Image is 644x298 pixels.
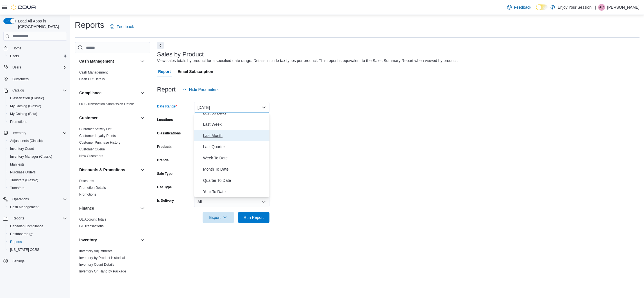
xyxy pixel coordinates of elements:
a: Users [8,53,21,59]
button: Compliance [79,90,138,96]
button: Inventory [79,237,138,243]
button: Users [1,63,69,71]
span: Last Week [203,121,267,128]
button: Inventory [10,130,28,136]
a: Transfers [8,185,26,191]
div: Ashley Cameron [598,4,605,11]
a: Inventory Manager (Classic) [8,153,55,160]
a: Discounts [79,179,94,183]
span: Settings [10,258,67,265]
div: Select listbox [194,113,269,197]
span: OCS Transaction Submission Details [79,102,135,106]
a: Inventory On Hand by Product [79,276,124,280]
span: Classification (Classic) [8,95,67,102]
button: Reports [1,214,69,222]
span: Manifests [8,161,67,168]
button: Catalog [10,87,26,94]
span: Month To Date [203,166,267,173]
button: Inventory [139,237,146,243]
a: Promotions [79,192,96,196]
a: Customer Activity List [79,127,112,131]
button: Export [203,212,234,223]
a: My Catalog (Beta) [8,111,40,117]
span: My Catalog (Classic) [10,104,41,108]
a: Dashboards [8,231,35,237]
span: Transfers [10,186,24,190]
span: Inventory Manager (Classic) [8,153,67,160]
span: Cash Management [10,205,38,209]
span: Purchase Orders [8,169,67,176]
button: Canadian Compliance [6,222,69,230]
a: Inventory On Hand by Package [79,269,126,273]
a: Customers [10,76,31,82]
a: Settings [10,258,27,265]
h3: Finance [79,205,94,211]
span: Home [12,46,21,51]
button: Cash Management [79,58,138,64]
button: Customers [1,75,69,83]
span: New Customers [79,154,103,158]
a: Transfers (Classic) [8,177,40,184]
span: Canadian Compliance [10,224,43,228]
span: Reports [8,239,67,245]
label: Classifications [157,131,181,136]
span: Canadian Compliance [8,223,67,230]
a: My Catalog (Classic) [8,103,44,109]
button: Users [6,52,69,60]
span: My Catalog (Classic) [8,103,67,109]
button: Run Report [238,212,269,223]
button: Discounts & Promotions [79,167,138,173]
label: Use Type [157,185,172,189]
span: GL Transactions [79,224,104,228]
button: Reports [10,215,26,222]
a: Feedback [505,2,533,13]
span: Cash Management [79,70,108,75]
span: Inventory Adjustments [79,249,112,253]
button: Compliance [139,90,146,96]
a: GL Account Totals [79,217,106,221]
label: Sale Type [157,171,173,176]
div: View sales totals by product for a specified date range. Details include tax types per product. T... [157,58,458,64]
span: Home [10,45,67,52]
span: Customers [12,77,29,81]
h3: Customer [79,115,97,121]
a: Customer Purchase History [79,141,121,145]
a: Cash Management [8,204,41,210]
span: Catalog [10,87,67,94]
span: Run Report [244,215,264,220]
a: Feedback [108,21,136,32]
a: Customer Loyalty Points [79,134,116,138]
span: Operations [10,196,67,203]
button: Finance [79,205,138,211]
span: Year To Date [203,188,267,195]
span: Inventory [12,131,26,135]
a: Promotions [8,118,30,125]
span: Feedback [514,4,531,10]
button: Purchase Orders [6,168,69,176]
span: Feedback [117,24,134,29]
span: Customer Activity List [79,127,112,131]
label: Locations [157,118,173,122]
button: Operations [1,195,69,203]
div: Finance [75,216,150,232]
button: Inventory Count [6,145,69,153]
span: Users [10,64,67,71]
span: Customers [10,75,67,82]
a: Customer Queue [79,147,105,151]
button: Discounts & Promotions [139,166,146,173]
span: Last Quarter [203,143,267,150]
a: Classification (Classic) [8,95,46,102]
span: Report [158,66,171,77]
button: Transfers (Classic) [6,176,69,184]
p: [PERSON_NAME] [607,4,640,11]
span: Inventory [10,130,67,136]
button: Transfers [6,184,69,192]
a: Dashboards [6,230,69,238]
span: Dashboards [10,232,33,236]
p: | [595,4,596,11]
a: Cash Out Details [79,77,105,81]
span: Customer Queue [79,147,105,152]
span: Last Month [203,132,267,139]
span: Promotions [10,120,27,124]
span: My Catalog (Beta) [8,111,67,117]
